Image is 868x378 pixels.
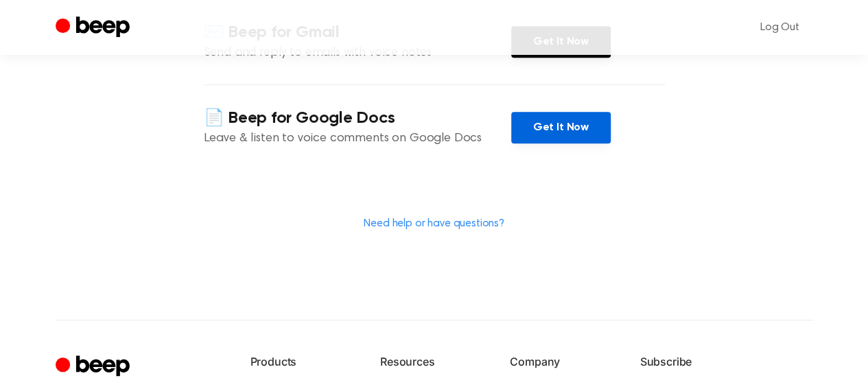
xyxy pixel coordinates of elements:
[747,11,813,44] a: Log Out
[640,353,813,370] h6: Subscribe
[364,218,504,229] a: Need help or have questions?
[511,112,611,143] a: Get It Now
[204,107,511,130] h4: 📄 Beep for Google Docs
[204,130,511,148] p: Leave & listen to voice comments on Google Docs
[250,353,358,370] h6: Products
[56,14,133,41] a: Beep
[510,353,618,370] h6: Company
[380,353,488,370] h6: Resources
